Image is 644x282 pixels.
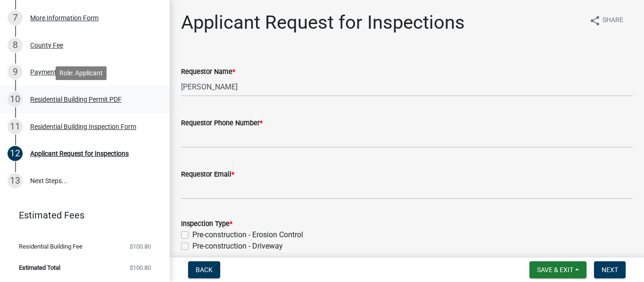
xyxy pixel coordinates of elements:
[8,119,23,134] div: 11
[181,69,235,75] label: Requestor Name
[192,229,303,241] label: Pre-construction - Erosion Control
[594,261,626,278] button: Next
[8,146,23,161] div: 12
[196,266,213,274] span: Back
[30,69,57,75] div: Payment
[529,261,586,278] button: Save & Exit
[30,96,122,103] div: Residential Building Permit PDF
[8,92,23,107] div: 10
[30,123,136,130] div: Residential Building Inspection Form
[181,171,234,178] label: Requestor Email
[130,265,151,271] span: $100.80
[130,243,151,250] span: $100.80
[30,15,99,21] div: More Information Form
[188,261,220,278] button: Back
[19,243,83,250] span: Residential Building Fee
[602,266,618,274] span: Next
[537,266,573,274] span: Save & Exit
[8,206,155,225] a: Estimated Fees
[192,241,283,252] label: Pre-construction - Driveway
[30,150,129,157] div: Applicant Request for Inspections
[8,64,23,80] div: 9
[19,265,60,271] span: Estimated Total
[589,15,601,26] i: share
[603,15,623,26] span: Share
[181,120,263,127] label: Requestor Phone Number
[582,11,631,30] button: shareShare
[192,252,271,263] label: Pre-construction - Toilet
[181,11,465,34] h1: Applicant Request for Inspections
[56,66,107,80] div: Role: Applicant
[8,173,23,188] div: 13
[30,42,63,48] div: County Fee
[8,10,23,25] div: 7
[181,221,232,227] label: Inspection Type
[8,38,23,53] div: 8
